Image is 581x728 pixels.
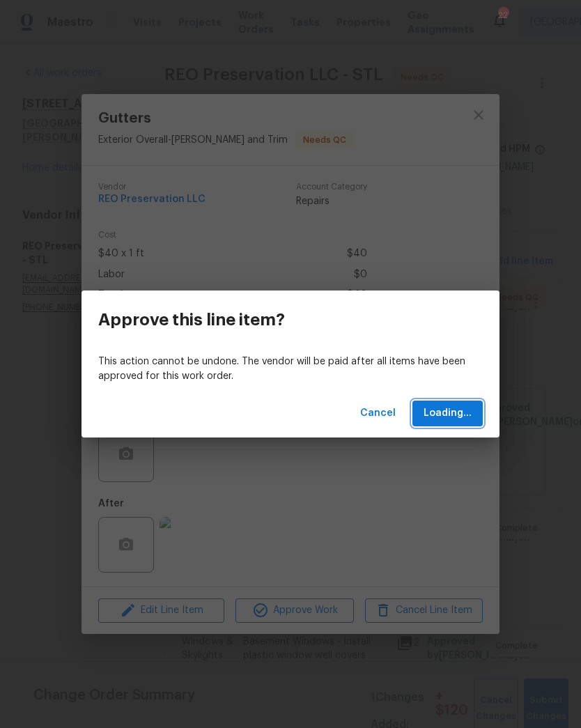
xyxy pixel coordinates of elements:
button: Loading... [412,401,483,426]
span: Loading... [424,405,472,422]
p: This action cannot be undone. The vendor will be paid after all items have been approved for this... [98,355,483,384]
h3: Approve this line item? [98,310,285,330]
button: Cancel [355,401,401,426]
span: Cancel [360,405,396,422]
